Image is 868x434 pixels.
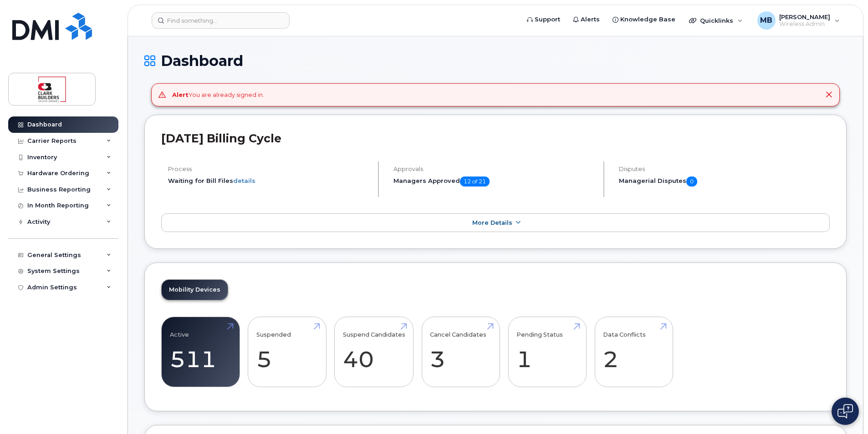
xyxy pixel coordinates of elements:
a: Data Conflicts 2 [603,322,664,382]
h4: Approvals [393,166,596,172]
h4: Disputes [619,166,830,172]
h5: Managers Approved [393,177,596,187]
h4: Process [168,166,370,172]
a: details [233,177,255,184]
span: More Details [472,219,512,226]
span: 0 [686,177,697,187]
a: Mobility Devices [162,280,228,300]
span: 12 of 21 [460,177,490,187]
img: Open chat [837,404,853,419]
a: Suspend Candidates 40 [343,322,405,382]
a: Pending Status 1 [516,322,578,382]
h1: Dashboard [144,53,847,69]
a: Cancel Candidates 3 [430,322,491,382]
h2: [DATE] Billing Cycle [161,131,830,145]
li: Waiting for Bill Files [168,177,370,185]
a: Active 511 [170,322,231,382]
strong: Alert [172,91,189,98]
h5: Managerial Disputes [619,177,830,187]
a: Suspended 5 [256,322,318,382]
div: You are already signed in. [172,91,264,99]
